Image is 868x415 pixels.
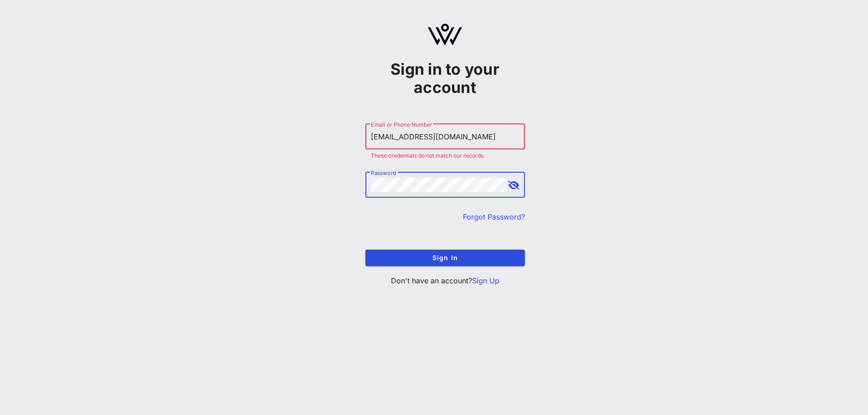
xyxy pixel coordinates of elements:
h1: Sign in to your account [365,60,525,97]
a: Forgot Password? [463,212,525,221]
button: append icon [508,181,519,190]
label: Email or Phone Number [371,121,432,128]
button: Sign In [365,250,525,266]
div: These credentials do not match our records. [371,153,519,159]
img: logo.svg [428,24,462,46]
span: Sign In [373,254,518,261]
a: Sign Up [472,276,499,285]
label: Password [371,169,396,176]
p: Don't have an account? [365,275,525,286]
